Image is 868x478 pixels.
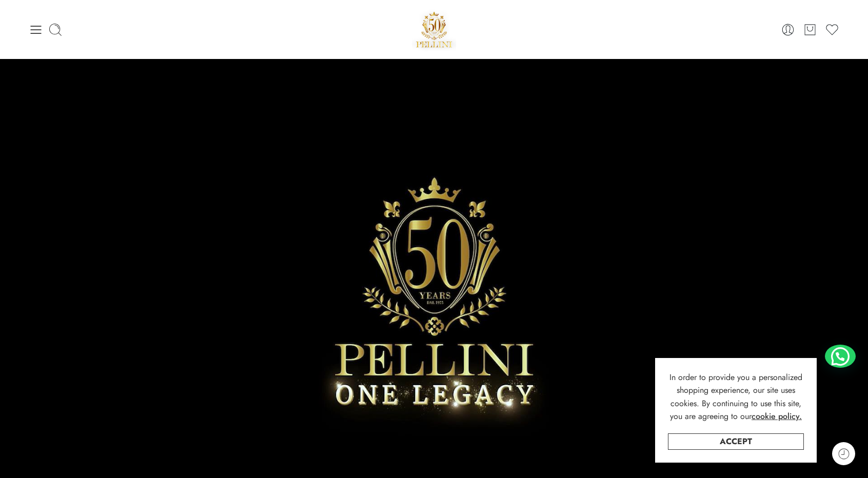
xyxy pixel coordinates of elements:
a: Wishlist [825,23,839,37]
span: In order to provide you a personalized shopping experience, our site uses cookies. By continuing ... [669,371,802,423]
a: Login / Register [781,23,795,37]
img: Pellini [412,8,456,51]
a: cookie policy. [752,410,802,423]
a: Cart [803,23,817,37]
a: Pellini - [412,8,456,51]
a: Accept [668,433,804,450]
